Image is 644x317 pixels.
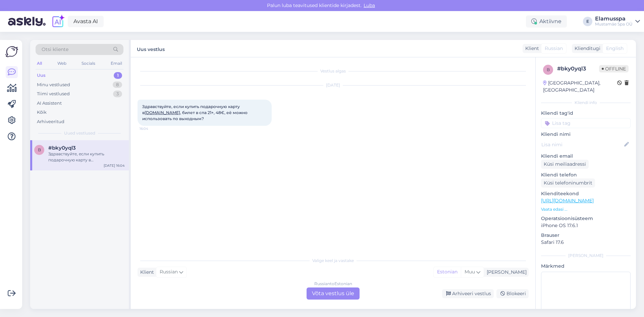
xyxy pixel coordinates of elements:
div: Arhiveeritud [37,118,64,125]
span: Luba [362,2,377,8]
div: AI Assistent [37,100,62,107]
div: 8 [113,82,122,88]
p: Klienditeekond [541,190,631,197]
div: 3 [113,91,122,97]
div: Võta vestlus üle [307,287,360,300]
a: ElamusspaMustamäe Spa OÜ [595,16,640,27]
input: Lisa tag [541,118,631,128]
p: Brauser [541,232,631,239]
div: Tiimi vestlused [37,91,70,97]
div: [DATE] 16:04 [104,163,125,168]
span: #bky0yql3 [48,145,76,151]
div: Valige keel ja vastake [138,258,529,264]
div: Kliendi info [541,100,631,106]
img: explore-ai [51,14,65,29]
p: Vaata edasi ... [541,206,631,212]
div: Klient [523,45,539,52]
div: Blokeeri [496,289,529,298]
p: Safari 17.6 [541,239,631,246]
span: Uued vestlused [64,130,95,136]
input: Lisa nimi [541,141,623,148]
div: Mustamäe Spa OÜ [595,21,633,27]
div: Estonian [434,267,461,277]
p: Kliendi tag'id [541,110,631,117]
div: 1 [114,72,122,79]
div: E [583,17,592,26]
div: All [36,59,43,68]
div: [PERSON_NAME] [541,253,631,259]
div: Email [109,59,123,68]
div: [PERSON_NAME] [484,269,527,276]
div: Minu vestlused [37,82,70,88]
span: 16:04 [140,126,165,131]
span: Russian [545,45,563,52]
div: Aktiivne [526,15,567,28]
div: Здравствуйте, если купить подарочную карту в [DOMAIN_NAME], билет в спа 21+, 48€, её можно исполь... [48,151,125,163]
div: Russian to Estonian [314,281,352,287]
p: Kliendi email [541,153,631,160]
div: Küsi meiliaadressi [541,160,589,169]
div: Socials [80,59,97,68]
p: Operatsioonisüsteem [541,215,631,222]
span: Otsi kliente [42,46,68,53]
p: Märkmed [541,263,631,270]
a: [URL][DOMAIN_NAME] [541,198,594,204]
p: Kliendi nimi [541,131,631,138]
span: Russian [160,268,178,276]
span: b [38,147,41,152]
div: Elamusspa [595,16,633,21]
div: Klienditugi [572,45,600,52]
span: Muu [465,269,475,275]
span: Offline [599,65,629,72]
div: Uus [37,72,46,79]
img: Askly Logo [5,45,18,58]
div: Klient [138,269,154,276]
p: iPhone OS 17.6.1 [541,222,631,229]
div: # bky0yql3 [557,65,599,73]
div: Küsi telefoninumbrit [541,178,595,188]
label: Uus vestlus [137,44,165,53]
div: Arhiveeri vestlus [442,289,494,298]
p: Kliendi telefon [541,171,631,178]
div: [GEOGRAPHIC_DATA], [GEOGRAPHIC_DATA] [543,80,617,94]
span: Здравствуйте, если купить подарочную карту в , билет в спа 21+, 48€, её можно использовать по вых... [142,104,249,121]
div: Web [56,59,68,68]
div: [DATE] [138,82,529,88]
a: [DOMAIN_NAME] [145,110,180,115]
span: English [606,45,624,52]
span: b [547,67,550,72]
div: Vestlus algas [138,68,529,74]
a: Avasta AI [68,16,104,27]
div: Kõik [37,109,47,116]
